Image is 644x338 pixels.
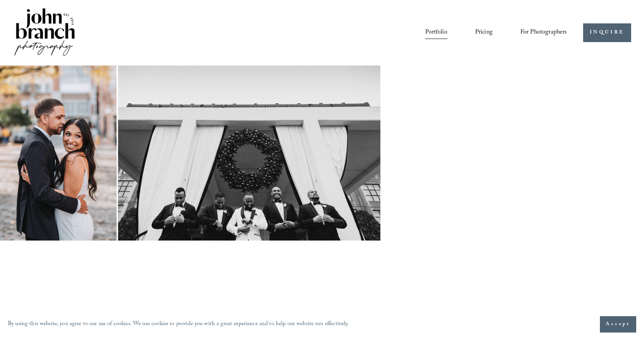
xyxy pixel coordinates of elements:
img: Group of men in tuxedos standing under a large wreath on a building's entrance. [118,65,380,241]
p: By using this website, you agree to our use of cookies. We use cookies to provide you with a grea... [8,319,349,330]
a: folder dropdown [520,26,567,39]
a: Pricing [475,26,493,39]
a: Portfolio [425,26,447,39]
span: Accept [606,320,630,328]
a: INQUIRE [583,23,631,42]
span: For Photographers [520,27,567,39]
img: John Branch IV Photography [13,7,76,59]
button: Accept [600,316,636,333]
